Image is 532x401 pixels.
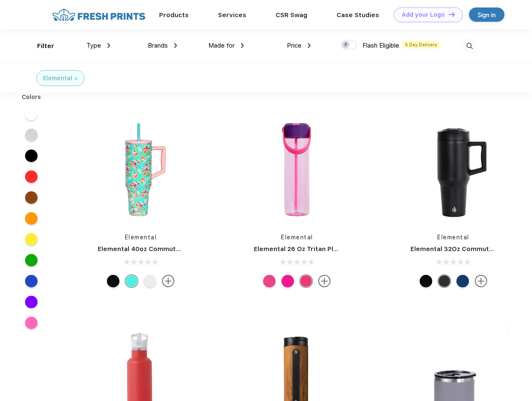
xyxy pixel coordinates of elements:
[287,42,301,49] span: Price
[410,245,524,253] a: Elemental 32Oz Commuter Tumbler
[456,275,469,287] div: Navy
[463,39,476,53] img: desktop_search.svg
[281,234,313,241] a: Elemental
[241,114,352,225] img: func=resize&h=266
[162,275,175,287] img: more.svg
[469,8,504,22] a: Sign in
[148,42,168,49] span: Brands
[125,234,157,241] a: Elemental
[50,8,148,22] img: fo%20logo%202.webp
[362,42,399,49] span: Flash Eligible
[318,275,331,287] img: more.svg
[398,114,509,225] img: func=resize&h=266
[263,275,276,287] div: Pink Checkers
[276,11,307,19] a: CSR Swag
[43,74,72,83] div: Elemental
[478,10,496,20] div: Sign in
[475,275,487,287] img: more.svg
[438,275,451,287] div: Black
[208,42,235,49] span: Made for
[107,275,119,287] div: Black Speckle
[144,275,156,287] div: White
[402,11,445,18] div: Add your Logo
[37,41,54,51] div: Filter
[98,245,211,253] a: Elemental 40oz Commuter Tumbler
[107,43,110,48] img: dropdown.png
[159,11,189,19] a: Products
[174,43,177,48] img: dropdown.png
[281,275,294,287] div: Hot pink
[420,275,432,287] div: Black Speckle
[254,245,392,253] a: Elemental 26 Oz Tritan Plastic Water Bottle
[308,43,311,48] img: dropdown.png
[300,275,312,287] div: Berries Blast
[125,275,138,287] div: Vintage flower
[449,12,455,17] img: DT
[403,41,440,48] span: 5 Day Delivery
[437,234,469,241] a: Elemental
[218,11,246,19] a: Services
[86,42,101,49] span: Type
[15,93,48,102] div: Colors
[241,43,244,48] img: dropdown.png
[85,114,196,225] img: func=resize&h=266
[75,77,78,80] img: filter_cancel.svg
